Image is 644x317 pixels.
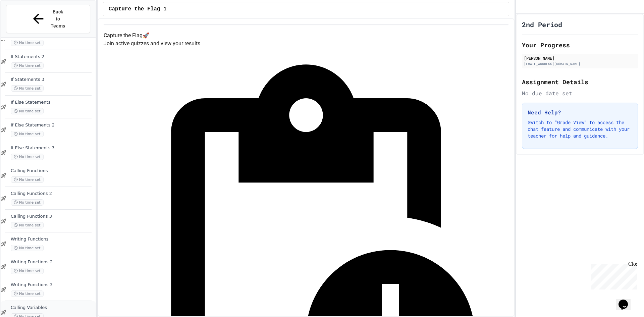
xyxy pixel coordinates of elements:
span: Writing Functions 2 [11,259,94,265]
span: Calling Variables [11,305,94,311]
span: No time set [11,108,44,114]
span: No time set [11,245,44,251]
span: No time set [11,222,44,228]
span: If Else Statements 3 [11,145,94,151]
span: No time set [11,154,44,160]
span: Capture the Flag 1 [109,5,167,13]
span: No time set [11,62,44,69]
div: [EMAIL_ADDRESS][DOMAIN_NAME] [524,61,636,66]
p: Join active quizzes and view your results [104,40,508,48]
h3: Need Help? [528,108,632,116]
iframe: chat widget [616,290,637,310]
span: Calling Functions 3 [11,214,94,219]
button: Back to Teams [6,5,90,33]
span: No time set [11,85,44,92]
span: If Statements 3 [11,77,94,83]
span: Calling Functions 2 [11,191,94,197]
span: Writing Functions 3 [11,282,94,288]
span: If Statements 2 [11,54,94,60]
span: If Else Statements [11,100,94,105]
span: Back to Teams [50,8,66,30]
iframe: chat widget [588,261,637,289]
span: No time set [11,290,44,297]
span: No time set [11,268,44,274]
h2: Your Progress [522,40,638,50]
h4: Capture the Flag 🚀 [104,32,508,40]
span: No time set [11,131,44,137]
span: Writing Functions [11,236,94,242]
h2: Assignment Details [522,77,638,87]
div: Chat with us now!Close [3,3,46,43]
span: No time set [11,199,44,206]
div: [PERSON_NAME] [524,55,636,61]
span: If Else Statements 2 [11,122,94,128]
h1: 2nd Period [522,20,562,29]
p: Switch to "Grade View" to access the chat feature and communicate with your teacher for help and ... [528,119,632,139]
div: No due date set [522,89,638,97]
span: Calling Functions [11,168,94,174]
span: No time set [11,40,44,46]
span: No time set [11,176,44,183]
